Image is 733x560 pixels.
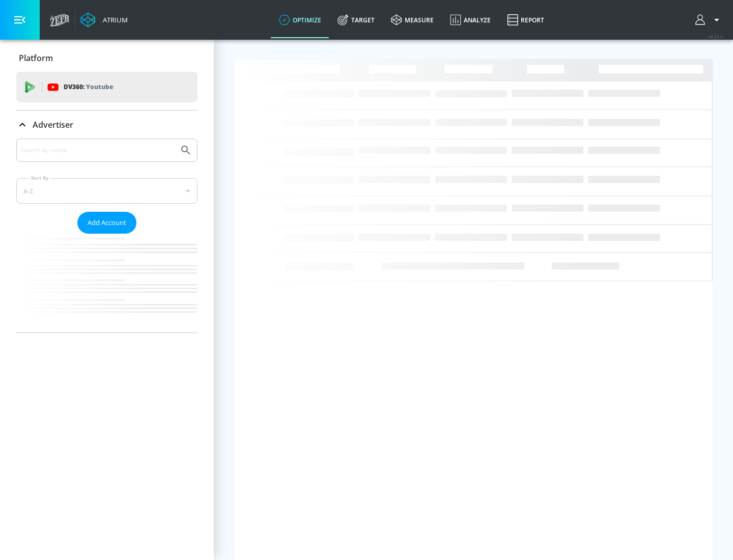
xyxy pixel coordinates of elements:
[99,15,128,24] div: Atrium
[77,212,136,234] button: Add Account
[86,81,113,92] p: Youtube
[442,2,499,38] a: Analyze
[16,72,198,102] div: DV360: Youtube
[499,2,552,38] a: Report
[64,81,113,93] p: DV360:
[383,2,442,38] a: measure
[88,217,126,229] span: Add Account
[709,34,723,39] span: v 4.22.2
[16,178,198,204] div: A-Z
[80,12,128,27] a: Atrium
[19,52,53,64] p: Platform
[16,234,198,332] nav: list of Advertiser
[16,138,198,332] div: Advertiser
[271,2,329,38] a: optimize
[20,144,175,157] input: Search by name
[16,110,198,139] div: Advertiser
[29,175,51,181] label: Sort By
[329,2,383,38] a: Target
[16,44,198,72] div: Platform
[33,119,73,130] p: Advertiser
